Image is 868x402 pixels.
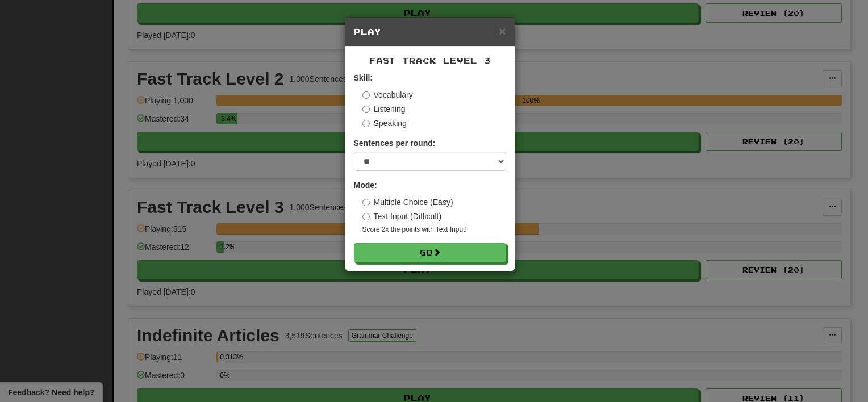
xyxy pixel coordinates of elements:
[354,243,506,262] button: Go
[354,181,377,190] strong: Mode:
[362,91,370,99] input: Vocabulary
[362,103,406,115] label: Listening
[499,24,506,37] span: ×
[362,199,370,206] input: Multiple Choice (Easy)
[369,56,491,65] span: Fast Track Level 3
[362,118,407,129] label: Speaking
[354,26,506,37] h5: Play
[362,211,442,222] label: Text Input (Difficult)
[362,225,506,235] small: Score 2x the points with Text Input !
[362,106,370,113] input: Listening
[499,25,506,37] button: Close
[354,137,436,149] label: Sentences per round:
[362,196,453,208] label: Multiple Choice (Easy)
[362,89,413,101] label: Vocabulary
[354,73,373,82] strong: Skill:
[362,213,370,220] input: Text Input (Difficult)
[362,120,370,127] input: Speaking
